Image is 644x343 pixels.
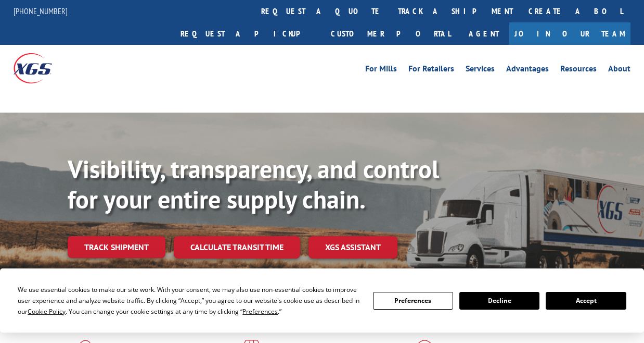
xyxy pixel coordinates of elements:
[14,6,68,16] a: [PHONE_NUMBER]
[408,65,454,76] a: For Retailers
[506,65,549,76] a: Advantages
[365,65,397,76] a: For Mills
[459,292,539,310] button: Decline
[242,307,278,316] span: Preferences
[546,292,626,310] button: Accept
[174,236,300,259] a: Calculate transit time
[373,292,453,310] button: Preferences
[466,65,495,76] a: Services
[308,236,397,259] a: XGS ASSISTANT
[173,22,323,45] a: Request a pickup
[458,22,509,45] a: Agent
[509,22,630,45] a: Join Our Team
[28,307,66,316] span: Cookie Policy
[68,153,439,215] b: Visibility, transparency, and control for your entire supply chain.
[18,284,360,317] div: We use essential cookies to make our site work. With your consent, we may also use non-essential ...
[323,22,458,45] a: Customer Portal
[608,65,630,76] a: About
[68,236,165,258] a: Track shipment
[560,65,597,76] a: Resources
